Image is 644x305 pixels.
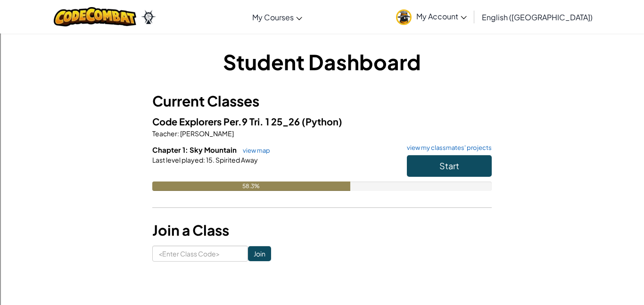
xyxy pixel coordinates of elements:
[54,7,136,26] img: CodeCombat logo
[482,12,593,22] span: English ([GEOGRAPHIC_DATA])
[141,10,156,24] img: Ozaria
[248,4,307,30] a: My Courses
[391,2,471,32] a: My Account
[416,11,467,21] span: My Account
[477,4,597,30] a: English ([GEOGRAPHIC_DATA])
[252,12,294,22] span: My Courses
[396,9,412,25] img: avatar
